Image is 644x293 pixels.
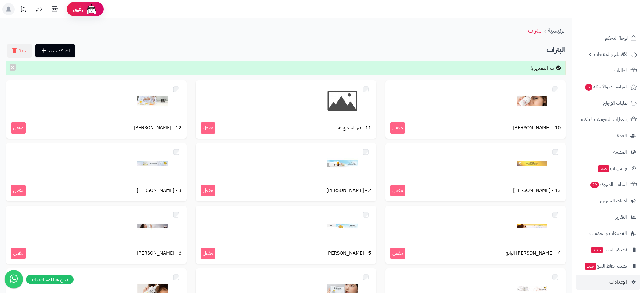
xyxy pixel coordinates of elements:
[576,31,640,45] a: لوحة التحكم
[326,187,371,194] span: 2 - [PERSON_NAME]
[591,247,603,253] span: جديد
[615,131,627,140] span: العملاء
[576,210,640,225] a: التقارير
[196,80,376,139] a: 11 - بنر الحادي عشر مفعل
[201,122,215,134] span: مفعل
[506,250,561,257] span: 4 - [PERSON_NAME] الرابع
[614,66,628,75] span: الطلبات
[6,80,187,139] a: 12 - [PERSON_NAME] مفعل
[11,122,26,134] span: مفعل
[613,148,627,156] span: المدونة
[605,34,628,42] span: لوحة التحكم
[35,44,75,57] a: إضافة جديد
[576,128,640,143] a: العملاء
[589,229,627,238] span: التطبيقات والخدمات
[576,145,640,159] a: المدونة
[609,278,627,287] span: الإعدادات
[201,185,215,196] span: مفعل
[615,213,627,221] span: التقارير
[134,124,182,131] span: 12 - [PERSON_NAME]
[6,61,566,75] div: تم التعديل!
[581,115,628,124] span: إشعارات التحويلات البنكية
[16,3,32,17] a: تحديثات المنصة
[576,226,640,241] a: التطبيقات والخدمات
[390,248,405,259] span: مفعل
[576,63,640,78] a: الطلبات
[590,180,628,189] span: السلات المتروكة
[576,177,640,192] a: السلات المتروكة29
[513,187,561,194] span: 13 - [PERSON_NAME]
[576,161,640,176] a: وآتس آبجديد
[576,275,640,290] a: الإعدادات
[6,206,187,264] a: 6 - [PERSON_NAME] مفعل
[576,259,640,273] a: تطبيق نقاط البيعجديد
[528,26,543,35] a: البنرات
[598,165,609,172] span: جديد
[11,248,26,259] span: مفعل
[6,44,566,56] h2: البنرات
[585,84,592,91] span: 6
[576,193,640,208] a: أدوات التسويق
[385,80,566,139] a: 10 - [PERSON_NAME] مفعل
[334,124,371,131] span: 11 - بنر الحادي عشر
[584,83,628,91] span: المراجعات والأسئلة
[326,250,371,257] span: 5 - [PERSON_NAME]
[11,185,26,196] span: مفعل
[594,50,628,59] span: الأقسام والمنتجات
[513,124,561,131] span: 10 - [PERSON_NAME]
[390,122,405,134] span: مفعل
[576,80,640,94] a: المراجعات والأسئلة6
[6,143,187,201] a: 3 - [PERSON_NAME] مفعل
[576,112,640,127] a: إشعارات التحويلات البنكية
[590,182,599,188] span: 29
[600,197,627,205] span: أدوات التسويق
[7,44,32,58] button: حذف
[591,245,627,254] span: تطبيق المتجر
[196,143,376,201] a: 2 - [PERSON_NAME] مفعل
[10,64,16,71] button: ×
[137,187,182,194] span: 3 - [PERSON_NAME]
[597,164,627,173] span: وآتس آب
[385,206,566,264] a: 4 - [PERSON_NAME] الرابع مفعل
[585,263,596,270] span: جديد
[576,96,640,111] a: طلبات الإرجاع
[584,262,627,270] span: تطبيق نقاط البيع
[196,206,376,264] a: 5 - [PERSON_NAME] مفعل
[548,26,566,35] a: الرئيسية
[73,6,83,13] span: رفيق
[385,143,566,201] a: 13 - [PERSON_NAME] مفعل
[85,3,98,15] img: ai-face.png
[603,99,628,107] span: طلبات الإرجاع
[201,248,215,259] span: مفعل
[137,250,182,257] span: 6 - [PERSON_NAME]
[390,185,405,196] span: مفعل
[576,242,640,257] a: تطبيق المتجرجديد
